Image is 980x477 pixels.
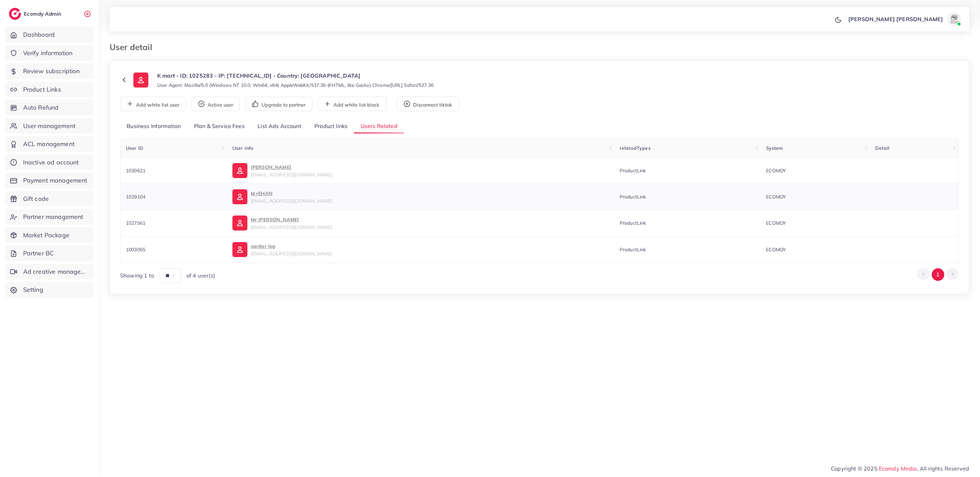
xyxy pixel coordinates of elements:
[5,100,94,115] a: Auto Refund
[5,173,94,188] a: Payment management
[23,249,54,258] span: Partner BC
[5,45,94,61] a: Verify information
[5,282,94,298] a: Setting
[5,118,94,134] a: User management
[23,122,76,130] span: User management
[5,27,94,43] a: Dashboard
[947,12,961,26] img: avatar
[5,227,94,243] a: Market Package
[23,176,87,185] span: Payment management
[23,30,55,39] span: Dashboard
[24,11,63,17] h2: Ecomdy Admin
[5,136,94,152] a: ACL management
[23,49,73,58] span: Verify information
[23,158,79,167] span: Inactive ad account
[23,67,80,76] span: Review subscription
[9,8,63,20] a: logoEcomdy Admin
[848,15,943,23] p: [PERSON_NAME] [PERSON_NAME]
[23,103,59,112] span: Auto Refund
[917,268,959,281] ul: Pagination
[23,231,69,240] span: Market Package
[5,209,94,225] a: Partner management
[5,264,94,280] a: Ad creative management
[23,140,75,148] span: ACL management
[23,267,88,276] span: Ad creative management
[5,191,94,207] a: Gift code
[5,155,94,170] a: Inactive ad account
[23,85,61,94] span: Product Links
[23,194,49,203] span: Gift code
[23,212,83,221] span: Partner management
[845,12,964,26] a: [PERSON_NAME] [PERSON_NAME]avatar
[5,63,94,79] a: Review subscription
[932,268,944,281] button: Go to page 1
[23,285,43,294] span: Setting
[5,82,94,97] a: Product Links
[5,245,94,261] a: Partner BC
[9,8,21,20] img: logo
